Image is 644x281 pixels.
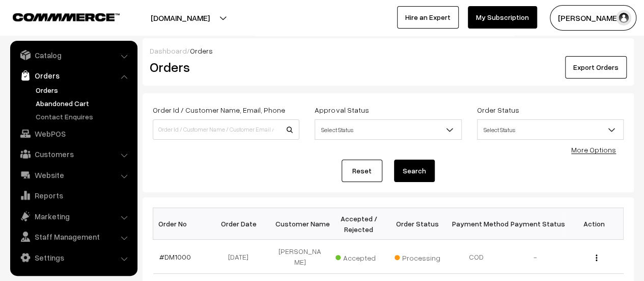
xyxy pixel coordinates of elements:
[506,208,565,240] th: Payment Status
[13,227,134,246] a: Staff Management
[395,250,445,263] span: Processing
[212,208,271,240] th: Order Date
[150,59,298,75] h2: Orders
[342,160,382,182] a: Reset
[150,45,627,56] div: /
[13,166,134,184] a: Website
[13,248,134,267] a: Settings
[115,5,245,31] button: [DOMAIN_NAME]
[13,10,102,22] a: COMMMERCE
[315,121,461,139] span: Select Status
[565,56,627,79] button: Export Orders
[33,85,134,95] a: Orders
[468,6,537,29] a: My Subscription
[447,208,506,240] th: Payment Method
[153,105,285,115] label: Order Id / Customer Name, Email, Phone
[271,240,330,274] td: [PERSON_NAME]
[212,240,271,274] td: [DATE]
[13,66,134,85] a: Orders
[394,160,435,182] button: Search
[159,252,191,261] a: #DM1000
[13,186,134,205] a: Reports
[33,111,134,122] a: Contact Enquires
[13,207,134,225] a: Marketing
[329,208,388,240] th: Accepted / Rejected
[478,121,623,139] span: Select Status
[153,208,212,240] th: Order No
[506,240,565,274] td: -
[190,46,213,55] span: Orders
[33,98,134,109] a: Abandoned Cart
[13,124,134,143] a: WebPOS
[153,119,299,140] input: Order Id / Customer Name / Customer Email / Customer Phone
[616,10,631,25] img: user
[13,13,120,21] img: COMMMERCE
[315,105,369,115] label: Approval Status
[315,119,461,140] span: Select Status
[596,254,597,261] img: Menu
[477,119,624,140] span: Select Status
[447,240,506,274] td: COD
[397,6,459,29] a: Hire an Expert
[150,46,187,55] a: Dashboard
[565,208,624,240] th: Action
[550,5,636,31] button: [PERSON_NAME]
[477,105,519,115] label: Order Status
[13,46,134,64] a: Catalog
[388,208,447,240] th: Order Status
[271,208,330,240] th: Customer Name
[335,250,386,263] span: Accepted
[13,145,134,163] a: Customers
[571,145,616,154] a: More Options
